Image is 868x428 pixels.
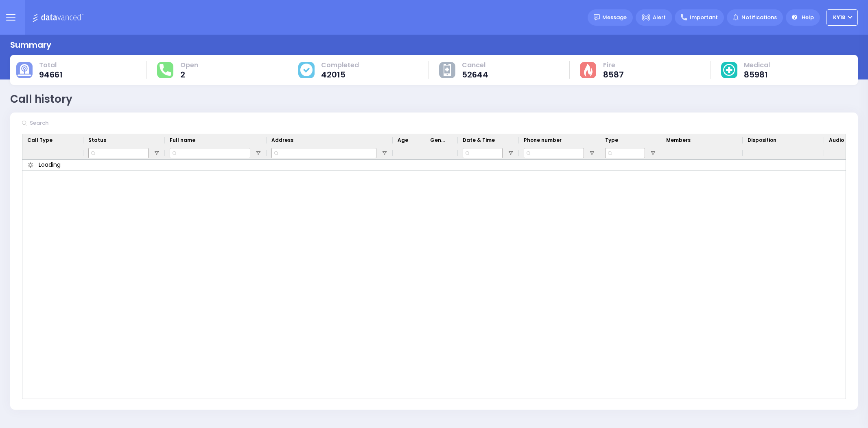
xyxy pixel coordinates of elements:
span: Age [398,137,408,144]
img: total-response.svg [160,64,171,75]
span: Members [666,137,691,144]
span: Help [802,13,814,22]
span: Completed [321,61,359,69]
img: other-cause.svg [444,64,451,76]
button: Open Filter Menu [589,150,595,157]
span: Audio [829,137,844,144]
span: Address [271,137,293,144]
input: Type Filter Input [605,148,645,158]
span: 52644 [462,71,488,79]
span: Notifications [741,13,777,22]
button: Open Filter Menu [153,150,160,157]
span: 8587 [603,71,624,79]
span: Status [88,137,106,144]
button: KY18 [826,9,858,26]
span: Medical [744,61,770,69]
span: 85981 [744,71,770,79]
span: Total [39,61,63,69]
input: Status Filter Input [88,148,149,158]
button: Open Filter Menu [255,150,262,157]
button: Open Filter Menu [650,150,656,157]
div: Call history [10,91,72,107]
span: Cancel [462,61,488,69]
span: 2 [180,71,198,79]
span: Gender [430,137,446,144]
span: Phone number [524,137,562,144]
span: 94661 [39,71,63,79]
span: Full name [170,137,195,144]
span: Alert [653,13,666,22]
img: Logo [32,12,86,22]
input: Address Filter Input [271,148,376,158]
span: Loading [39,161,61,169]
span: Type [605,137,618,144]
span: Fire [603,61,624,69]
input: Full name Filter Input [170,148,250,158]
span: Open [180,61,198,69]
button: Open Filter Menu [381,150,388,157]
span: Message [602,13,627,22]
span: KY18 [833,14,845,21]
input: Phone number Filter Input [524,148,584,158]
img: medical-cause.svg [723,64,735,76]
div: Summary [10,39,51,51]
input: Date & Time Filter Input [463,148,503,158]
input: Search [27,115,149,131]
img: fire-cause.svg [584,64,593,77]
span: Call Type [27,137,52,144]
span: Disposition [748,137,776,144]
button: Open Filter Menu [507,150,514,157]
img: message.svg [594,14,600,20]
span: 42015 [321,71,359,79]
img: cause-cover.svg [300,64,313,76]
img: total-cause.svg [17,64,31,76]
span: Date & Time [463,137,495,144]
span: Important [690,13,718,22]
